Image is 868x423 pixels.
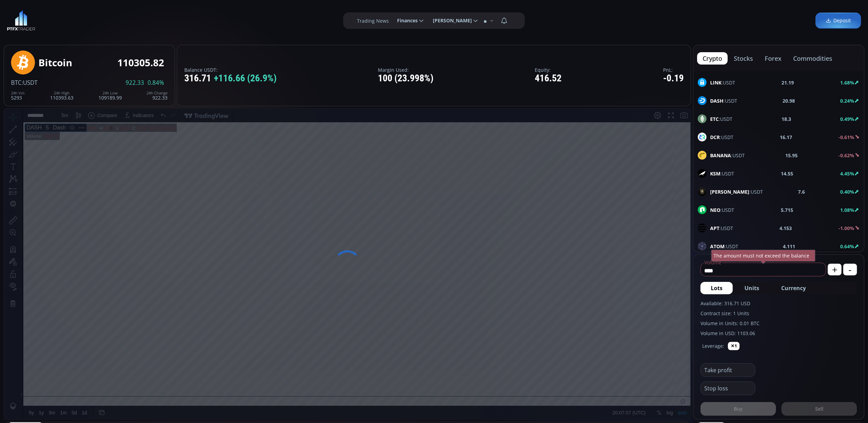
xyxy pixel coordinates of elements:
b: 15.95 [786,152,798,159]
b: 0.64% [840,243,854,250]
b: 16.17 [780,134,792,141]
button: Lots [701,282,733,294]
div: 20.95 [82,17,94,22]
label: Balance USDT: [184,67,277,72]
b: 1.68% [840,79,854,86]
span: :USDT [710,97,737,104]
span: 20:07:07 (UTC) [609,301,641,307]
b: DCR [710,134,720,140]
span: :USDT [22,79,37,87]
div: 20.97 [99,17,111,22]
div: Volume [22,25,37,30]
div:  [6,92,12,98]
b: NEO [710,207,720,213]
div: 1m [56,301,62,307]
div: H [95,17,99,22]
span: :USDT [710,115,732,123]
b: 0.24% [840,98,854,104]
label: Contract size: 1 Units [701,310,857,317]
label: PnL: [663,67,684,72]
div: 141.73 [40,25,54,30]
div: 5293 [11,91,25,100]
div: 5y [25,301,30,307]
b: 7.6 [798,188,805,195]
b: 5.715 [781,206,794,214]
label: Trading News [357,17,389,24]
div: Bitcoin [38,57,72,68]
span: Lots [711,284,722,292]
div: log [662,301,669,307]
b: 4.153 [780,225,792,232]
b: 4.45% [840,170,854,177]
button: Currency [771,282,816,294]
div: The amount must not exceed the balance [711,250,815,262]
div: 5 m [57,4,64,9]
span: :USDT [710,79,735,86]
b: 14.55 [781,170,794,177]
b: DASH [710,98,724,104]
div: 316.71 [184,73,277,84]
label: Leverage: [702,342,724,350]
div: 24h Low [99,91,122,95]
b: BANANA [710,152,731,159]
label: Volume in Units: 0.01 BTC [701,320,857,327]
div: Dash [45,16,61,22]
span: Units [744,284,759,292]
div: 416.52 [535,73,562,84]
div: Hide [63,15,73,23]
div: C [128,17,132,22]
span: :USDT [710,225,733,232]
img: LOGO [7,10,35,31]
button: 20:07:07 (UTC) [606,297,644,310]
div: 24h Vol. [11,91,25,95]
span: :USDT [710,188,763,195]
b: ATOM [710,243,725,250]
button: ✕1 [728,342,740,350]
div: auto [674,301,683,307]
div: 109189.99 [99,91,122,100]
div: Hide Drawings Toolbar [16,281,19,290]
div: 1d [78,301,83,307]
button: Units [734,282,769,294]
button: forex [759,52,787,65]
button: stocks [728,52,759,65]
b: [PERSON_NAME] [710,188,749,195]
div: 5d [68,301,73,307]
div: 110393.63 [50,91,73,100]
button: commodities [788,52,838,65]
a: Deposit [815,13,861,29]
div: 20.94 [132,17,143,22]
b: 18.3 [782,115,791,123]
span: Deposit [826,17,851,24]
span: +116.66 (26.9%) [214,73,277,84]
b: ETC [710,116,719,122]
div: 5 [37,16,45,22]
span: Currency [781,284,806,292]
div: 922.33 [147,91,167,100]
div: -0.19 [663,73,684,84]
b: 4.111 [783,243,796,250]
div: 1y [35,301,40,307]
div: 0.00 (0.00%) [145,17,171,22]
b: -1.00% [838,225,854,231]
span: :USDT [710,134,733,141]
b: -0.61% [838,134,854,140]
div: 24h Change [147,91,167,95]
div: DASH [22,16,37,22]
div: More [73,15,82,23]
div: 24h High [50,91,73,95]
div: 3m [45,301,51,307]
span: BTC [11,79,22,87]
div: 110305.82 [117,57,164,68]
span: :USDT [710,243,738,250]
div: Compare [93,4,113,9]
b: 21.19 [782,79,794,86]
span: Finances [392,14,418,27]
b: 1.08% [840,207,854,213]
span: 922.33 [126,80,144,86]
button: + [828,264,842,275]
button: crypto [697,52,728,65]
b: KSM [710,170,720,177]
label: Volume in USD: 1103.06 [701,330,857,337]
b: 0.49% [840,116,854,122]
